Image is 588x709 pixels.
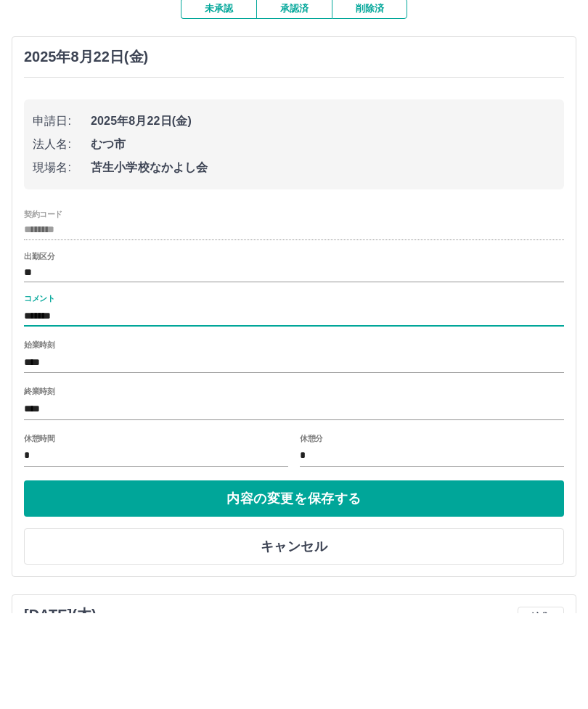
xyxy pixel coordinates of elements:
[33,255,91,273] span: 現場名:
[91,209,555,226] span: 2025年8月22日(金)
[91,232,555,250] span: むつ市
[181,95,256,115] button: 未承認
[300,529,323,540] label: 休憩分
[24,529,54,540] label: 休憩時間
[24,577,564,613] button: 内容の変更を保存する
[256,95,332,115] button: 承認済
[24,305,62,316] label: 契約コード
[24,483,54,493] label: 終業時刻
[91,255,555,273] span: 苫生小学校なかよし会
[332,95,407,115] button: 削除済
[24,436,54,447] label: 始業時刻
[24,625,564,661] button: キャンセル
[24,348,54,358] label: 出勤区分
[12,53,576,78] h1: 過去の勤怠報告
[24,145,148,162] h3: 2025年8月22日(金)
[33,232,91,250] span: 法人名:
[33,209,91,226] span: 申請日:
[24,390,54,401] label: コメント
